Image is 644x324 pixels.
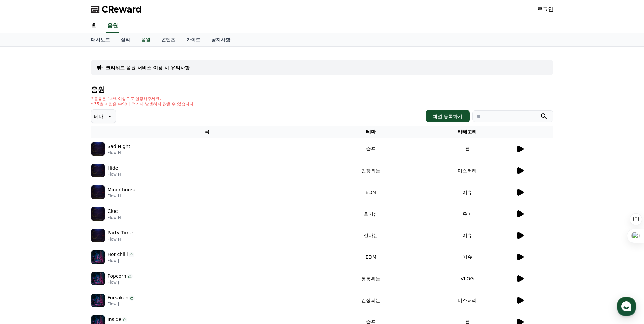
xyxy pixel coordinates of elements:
a: 홈 [86,19,102,33]
td: 긴장되는 [323,160,419,181]
a: 실적 [115,33,136,46]
p: 테마 [94,111,103,121]
th: 카테고리 [419,126,516,138]
td: 미스터리 [419,290,516,311]
span: 대화 [62,225,70,230]
a: CReward [91,4,142,15]
td: 이슈 [419,181,516,203]
p: Party Time [108,229,133,236]
span: 설정 [104,224,113,230]
td: 이슈 [419,246,516,268]
td: VLOG [419,268,516,290]
td: EDM [323,181,419,203]
p: Flow H [108,172,121,177]
p: Sad Night [108,143,130,150]
p: Flow J [108,258,134,264]
p: Clue [108,208,118,215]
a: 음원 [106,19,119,33]
p: Flow J [108,301,135,307]
p: Flow H [108,150,130,155]
span: CReward [102,4,142,15]
p: Popcorn [108,273,126,280]
a: 홈 [2,214,45,231]
td: 유머 [419,203,516,225]
a: 공지사항 [206,33,236,46]
img: music [91,185,105,199]
a: 크리워드 음원 서비스 이용 시 유의사항 [106,64,190,71]
img: music [91,229,105,242]
td: EDM [323,246,419,268]
p: Inside [108,316,122,323]
p: Flow H [108,236,133,242]
p: * 35초 미만은 수익이 적거나 발생하지 않을 수 있습니다. [91,101,195,107]
img: music [91,250,105,264]
th: 곡 [91,126,323,138]
p: * 볼륨은 15% 이상으로 설정해주세요. [91,96,195,101]
td: 신나는 [323,225,419,246]
h4: 음원 [91,86,553,93]
button: 채널 등록하기 [426,110,469,122]
td: 긴장되는 [323,290,419,311]
p: Hide [108,165,118,172]
img: music [91,142,105,156]
a: 가이드 [181,33,206,46]
a: 설정 [87,214,130,231]
p: Flow H [108,193,137,199]
p: Flow J [108,280,133,285]
a: 음원 [138,33,153,46]
td: 미스터리 [419,160,516,181]
td: 이슈 [419,225,516,246]
td: 통통튀는 [323,268,419,290]
button: 테마 [91,109,116,123]
p: Forsaken [108,294,129,301]
span: 홈 [21,224,25,230]
a: 로그인 [537,5,553,14]
td: 호기심 [323,203,419,225]
td: 슬픈 [323,138,419,160]
img: music [91,294,105,307]
a: 콘텐츠 [156,33,181,46]
img: music [91,207,105,221]
td: 썰 [419,138,516,160]
p: Flow H [108,215,121,220]
p: Minor house [108,186,137,193]
th: 테마 [323,126,419,138]
a: 대시보드 [86,33,115,46]
p: Hot chilli [108,251,128,258]
img: music [91,272,105,285]
a: 대화 [45,214,87,231]
img: music [91,164,105,177]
